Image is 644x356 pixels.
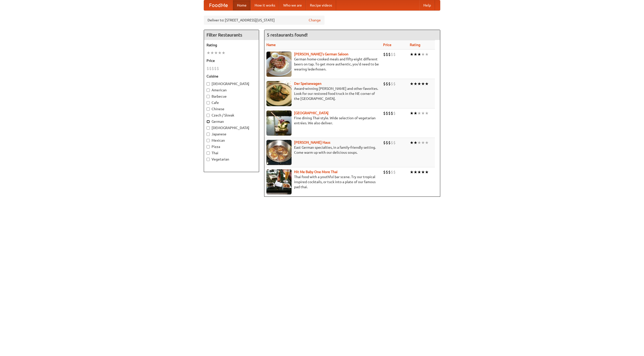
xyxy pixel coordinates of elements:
a: [PERSON_NAME]'s German Saloon [294,52,348,56]
label: Mexican [207,138,256,143]
input: German [207,120,210,123]
input: [DEMOGRAPHIC_DATA] [207,82,210,86]
label: Czech / Slovak [207,113,256,118]
a: Change [309,18,321,23]
li: $ [386,169,388,175]
li: ★ [421,81,425,87]
a: Rating [410,43,420,47]
a: Hit Me Baby One More Thai [294,170,338,174]
img: speisewagen.jpg [266,81,292,106]
a: Home [233,0,251,10]
li: ★ [425,81,429,87]
li: ★ [414,110,417,116]
img: kohlhaus.jpg [266,140,292,165]
h5: Price [207,58,256,63]
li: $ [393,140,396,145]
h4: Filter Restaurants [204,30,259,40]
li: $ [383,81,386,87]
li: $ [386,140,388,145]
li: ★ [417,110,421,116]
input: Cafe [207,101,210,104]
label: [DEMOGRAPHIC_DATA] [207,81,256,86]
input: Japanese [207,133,210,136]
li: $ [383,140,386,145]
li: $ [383,52,386,57]
li: ★ [410,52,414,57]
a: Who we are [279,0,306,10]
li: ★ [421,140,425,145]
input: American [207,89,210,92]
input: Mexican [207,139,210,142]
li: $ [383,169,386,175]
li: ★ [425,52,429,57]
li: ★ [218,50,222,56]
li: $ [388,110,391,116]
input: Thai [207,151,210,155]
label: Chinese [207,106,256,111]
li: ★ [417,81,421,87]
li: $ [391,110,393,116]
a: [GEOGRAPHIC_DATA] [294,111,329,115]
img: esthers.jpg [266,52,292,77]
a: Der Speisewagen [294,82,321,86]
li: ★ [214,50,218,56]
img: babythai.jpg [266,169,292,194]
li: $ [383,110,386,116]
li: ★ [421,169,425,175]
li: ★ [425,110,429,116]
li: ★ [425,169,429,175]
a: [PERSON_NAME] Haus [294,140,330,144]
li: $ [386,110,388,116]
li: $ [393,110,396,116]
li: ★ [414,52,417,57]
input: Vegetarian [207,158,210,161]
p: East German specialties, in a family-friendly setting. Come warm up with our delicious soups. [266,145,379,155]
li: $ [212,66,214,71]
li: $ [388,169,391,175]
li: $ [391,140,393,145]
input: Pizza [207,145,210,148]
label: Cafe [207,100,256,105]
label: Pizza [207,144,256,149]
input: Chinese [207,107,210,111]
h5: Cuisine [207,74,256,79]
ng-pluralize: 5 restaurants found! [267,32,308,37]
a: Price [383,43,391,47]
li: ★ [210,50,214,56]
li: $ [209,66,212,71]
input: [DEMOGRAPHIC_DATA] [207,126,210,130]
li: $ [393,169,396,175]
p: German home-cooked meals and fifty-eight different beers on tap. To get more authentic, you'd nee... [266,57,379,72]
p: Award-winning [PERSON_NAME] and other favorites. Look for our restored food truck in the NE corne... [266,86,379,101]
li: ★ [421,52,425,57]
div: Deliver to: [STREET_ADDRESS][US_STATE] [204,16,325,25]
li: $ [393,52,396,57]
li: $ [214,66,217,71]
h5: Rating [207,43,256,48]
li: ★ [207,50,210,56]
li: $ [391,52,393,57]
label: [DEMOGRAPHIC_DATA] [207,125,256,130]
a: Help [419,0,435,10]
label: Thai [207,150,256,155]
li: $ [388,81,391,87]
label: Vegetarian [207,157,256,162]
li: ★ [410,169,414,175]
p: Thai food with a youthful bar scene. Try our tropical inspired cocktails, or tuck into a plate of... [266,174,379,189]
a: Recipe videos [306,0,336,10]
li: $ [217,66,219,71]
li: ★ [410,81,414,87]
li: ★ [222,50,225,56]
li: ★ [425,140,429,145]
input: Czech / Slovak [207,114,210,117]
li: $ [388,140,391,145]
li: $ [386,81,388,87]
label: German [207,119,256,124]
li: ★ [417,140,421,145]
a: How it works [251,0,279,10]
li: $ [391,169,393,175]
